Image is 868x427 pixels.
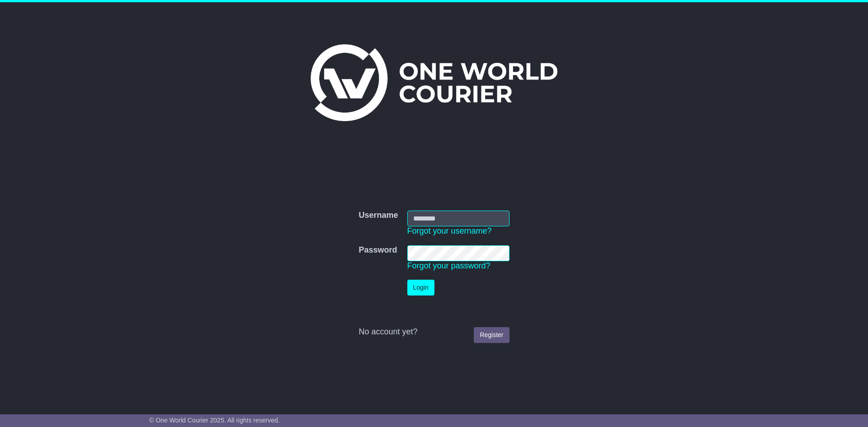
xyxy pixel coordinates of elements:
span: © One World Courier 2025. All rights reserved. [149,417,280,424]
label: Username [359,211,398,221]
a: Forgot your password? [407,261,491,270]
a: Register [474,327,509,343]
a: Forgot your username? [407,226,492,235]
label: Password [359,245,397,255]
button: Login [407,280,434,296]
img: One World [311,44,557,121]
div: No account yet? [359,327,509,337]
